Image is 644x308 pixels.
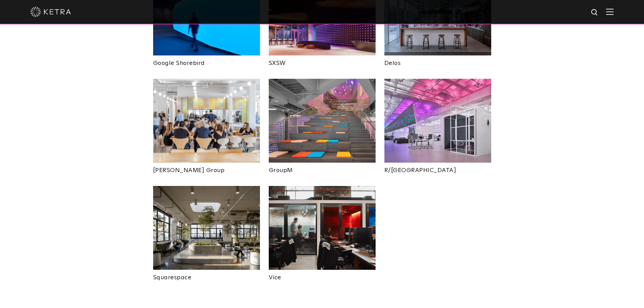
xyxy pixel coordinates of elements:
[384,163,491,173] a: R/[GEOGRAPHIC_DATA]
[153,55,260,66] a: Google Shorebird
[30,7,71,17] img: ketra-logo-2019-white
[269,186,376,270] img: New-Project-Page-hero-(3x)_0025_2016_LumenArch_Vice0339
[591,8,599,17] img: search icon
[606,8,614,15] img: Hamburger%20Nav.svg
[269,79,376,163] img: New-Project-Page-hero-(3x)_0015_Group-M-NYC-2018-(74)
[153,163,260,173] a: [PERSON_NAME] Group
[269,55,376,66] a: SXSW
[153,186,260,270] img: New-Project-Page-hero-(3x)_0012_MB20160507_SQSP_IMG_5312
[269,270,376,281] a: Vice
[384,79,491,163] img: New-Project-Page-hero-(3x)_0006_RGA-Tillotson-Muggenborg-11
[153,270,260,281] a: Squarespace
[153,79,260,163] img: New-Project-Page-hero-(3x)_0021_180823_12-21-47_5DR21654-Edit
[269,163,376,173] a: GroupM
[384,55,491,66] a: Delos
